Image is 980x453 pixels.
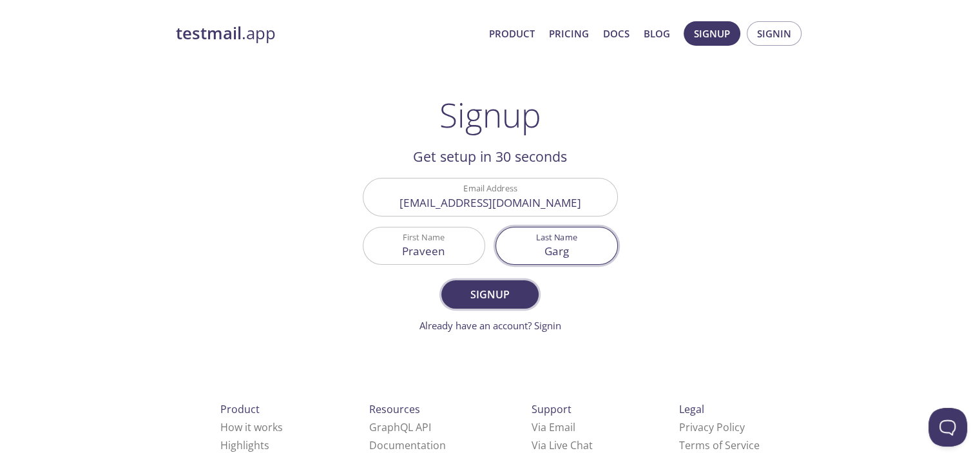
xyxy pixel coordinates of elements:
[176,22,242,44] strong: testmail
[441,280,538,309] button: Signup
[176,23,479,44] a: testmail.app
[220,402,260,416] span: Product
[369,402,420,416] span: Resources
[679,402,704,416] span: Legal
[532,420,575,434] a: Via Email
[456,285,524,304] span: Signup
[747,21,802,46] button: Signin
[644,25,670,42] a: Blog
[603,25,629,42] a: Docs
[369,420,431,434] a: GraphQL API
[363,146,618,168] h2: Get setup in 30 seconds
[679,420,745,434] a: Privacy Policy
[549,25,589,42] a: Pricing
[220,438,269,452] a: Highlights
[532,438,593,452] a: Via Live Chat
[369,438,446,452] a: Documentation
[928,408,967,447] iframe: Help Scout Beacon - Open
[532,402,572,416] span: Support
[679,438,760,452] a: Terms of Service
[419,319,561,332] a: Already have an account? Signin
[220,420,283,434] a: How it works
[684,21,740,46] button: Signup
[489,25,535,42] a: Product
[694,25,730,42] span: Signup
[757,25,791,42] span: Signin
[439,95,541,134] h1: Signup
